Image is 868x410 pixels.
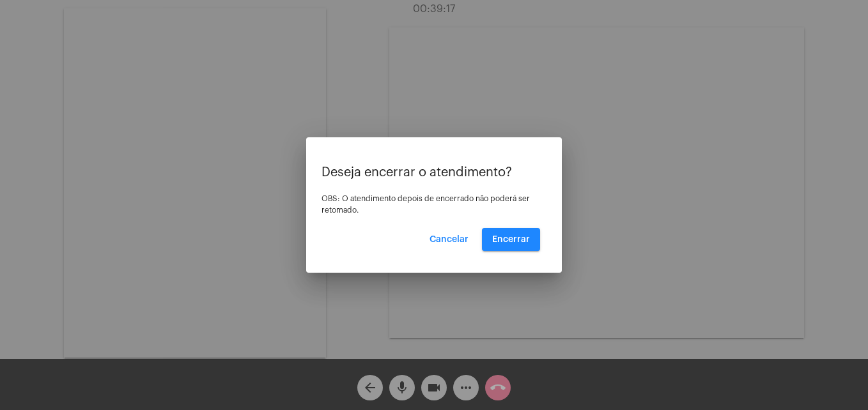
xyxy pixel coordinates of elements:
[492,235,530,244] span: Encerrar
[419,228,479,251] button: Cancelar
[322,165,546,179] p: Deseja encerrar o atendimento?
[322,195,530,214] span: OBS: O atendimento depois de encerrado não poderá ser retomado.
[482,228,540,251] button: Encerrar
[430,235,469,244] span: Cancelar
